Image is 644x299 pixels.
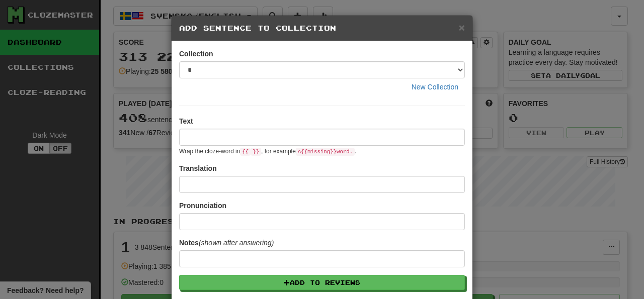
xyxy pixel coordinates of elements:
[179,23,465,33] h5: Add Sentence to Collection
[179,201,226,211] label: Pronunciation
[199,239,274,247] em: (shown after answering)
[179,148,356,155] small: Wrap the cloze-word in , for example .
[179,116,193,126] label: Text
[179,275,465,290] button: Add to Reviews
[179,163,217,173] label: Translation
[179,238,274,248] label: Notes
[459,22,465,33] span: ×
[296,148,355,156] code: A {{ missing }} word.
[179,49,213,59] label: Collection
[405,78,465,95] button: New Collection
[459,22,465,33] button: Close
[240,148,251,156] code: {{
[251,148,261,156] code: }}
